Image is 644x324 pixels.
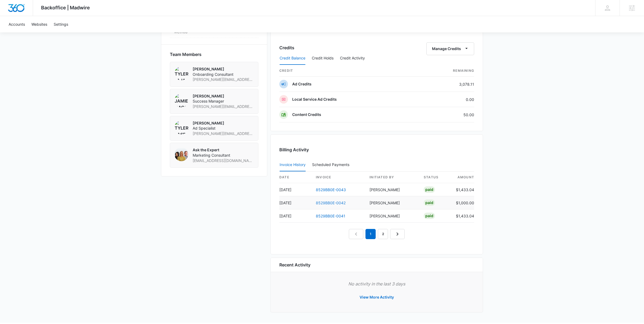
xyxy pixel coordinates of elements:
[365,183,419,196] td: [PERSON_NAME]
[174,147,188,161] img: Ask the Expert
[170,51,202,58] span: Team Members
[280,52,305,65] button: Credit Balance
[378,229,388,239] a: Page 2
[417,65,474,77] th: Remaining
[279,146,474,153] h3: Billing Activity
[280,159,306,171] button: Invoice History
[279,183,312,196] td: [DATE]
[279,172,312,183] th: date
[390,229,405,239] a: Next Page
[452,196,474,209] td: $1,000.00
[193,147,254,153] p: Ask the Expert
[174,93,188,107] img: Jamie Dagg
[424,199,435,206] div: Paid
[365,196,419,209] td: [PERSON_NAME]
[193,120,254,126] p: [PERSON_NAME]
[424,186,435,193] div: Paid
[193,126,254,131] span: Ad Specialist
[426,42,474,55] button: Manage Credits
[312,52,334,65] button: Credit Holds
[365,229,376,239] em: 1
[452,209,474,223] td: $1,433.04
[174,120,188,134] img: Tyler Rasdon
[340,52,365,65] button: Credit Activity
[292,112,321,117] p: Content Credits
[279,65,417,77] th: credit
[292,97,337,102] p: Local Service Ad Credits
[193,104,254,109] span: [PERSON_NAME][EMAIL_ADDRESS][PERSON_NAME][DOMAIN_NAME]
[193,153,254,158] span: Marketing Consultant
[292,81,312,87] p: Ad Credits
[193,66,254,72] p: [PERSON_NAME]
[279,262,310,268] h6: Recent Activity
[193,99,254,104] span: Success Manager
[41,5,90,10] span: Backoffice | Madwire
[424,213,435,219] div: Paid
[193,93,254,99] p: [PERSON_NAME]
[365,209,419,223] td: [PERSON_NAME]
[50,16,71,32] a: Settings
[316,187,346,192] a: 8529BB0E-0043
[279,209,312,223] td: [DATE]
[365,172,419,183] th: Initiated By
[28,16,50,32] a: Websites
[193,131,254,136] span: [PERSON_NAME][EMAIL_ADDRESS][PERSON_NAME][DOMAIN_NAME]
[279,44,294,51] h3: Credits
[419,172,452,183] th: status
[417,107,474,122] td: 50.00
[452,172,474,183] th: amount
[316,214,345,218] a: 8529BB0E-0041
[174,66,188,80] img: Tyler Pajak
[279,196,312,209] td: [DATE]
[417,92,474,107] td: 0.00
[354,291,399,304] button: View More Activity
[316,201,346,205] a: 8529BB0E-0042
[193,158,254,163] span: [EMAIL_ADDRESS][DOMAIN_NAME]
[193,72,254,77] span: Onboarding Consultant
[312,163,352,167] div: Scheduled Payments
[417,77,474,92] td: 3,078.11
[312,172,365,183] th: invoice
[349,229,405,239] nav: Pagination
[279,281,474,287] p: No activity in the last 3 days
[193,77,254,82] span: [PERSON_NAME][EMAIL_ADDRESS][PERSON_NAME][DOMAIN_NAME]
[5,16,28,32] a: Accounts
[452,183,474,196] td: $1,433.04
